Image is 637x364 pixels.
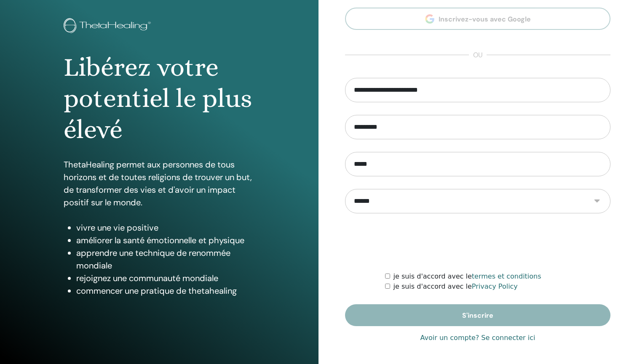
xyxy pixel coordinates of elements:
a: Avoir un compte? Se connecter ici [420,333,535,343]
label: je suis d'accord avec le [393,271,541,282]
li: vivre une vie positive [76,221,255,234]
li: améliorer la santé émotionnelle et physique [76,234,255,247]
li: rejoignez une communauté mondiale [76,272,255,284]
h1: Libérez votre potentiel le plus élevé [64,52,255,146]
p: ThetaHealing permet aux personnes de tous horizons et de toutes religions de trouver un but, de t... [64,158,255,209]
li: apprendre une technique de renommée mondiale [76,247,255,272]
label: je suis d'accord avec le [393,282,518,292]
a: Privacy Policy [472,282,518,290]
li: commencer une pratique de thetahealing [76,284,255,297]
iframe: reCAPTCHA [414,226,542,259]
a: termes et conditions [472,272,541,280]
span: ou [469,50,487,60]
